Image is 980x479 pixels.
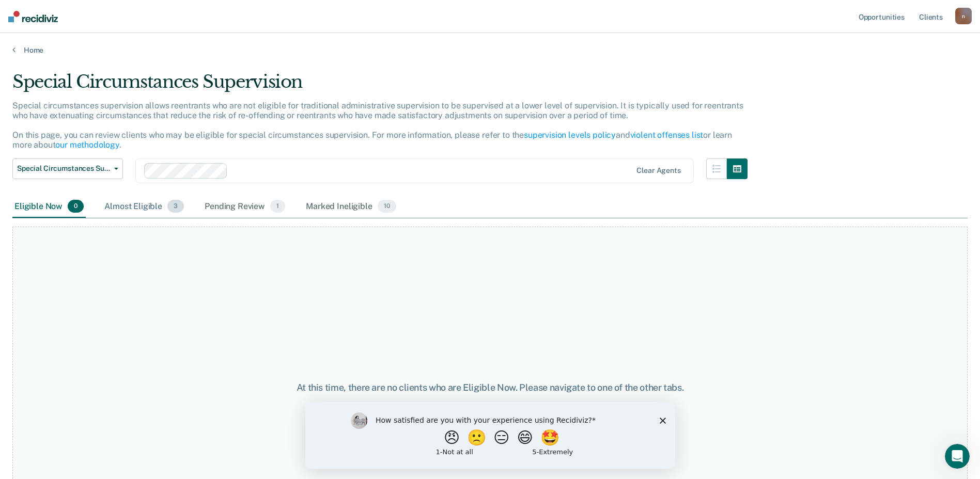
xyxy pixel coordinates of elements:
[955,8,972,24] button: n
[945,444,970,469] iframe: Intercom live chat
[8,11,58,22] img: Recidiviz
[12,196,86,218] div: Eligible Now0
[17,164,110,173] span: Special Circumstances Supervision
[12,71,748,101] div: Special Circumstances Supervision
[378,200,396,213] span: 10
[636,166,680,175] div: Clear agents
[12,158,123,179] button: Special Circumstances Supervision
[203,196,287,218] div: Pending Review1
[102,196,186,218] div: Almost Eligible3
[12,101,743,150] p: Special circumstances supervision allows reentrants who are not eligible for traditional administ...
[55,140,119,150] a: our methodology
[304,196,398,218] div: Marked Ineligible10
[270,200,285,213] span: 1
[252,382,729,393] div: At this time, there are no clients who are Eligible Now. Please navigate to one of the other tabs.
[167,200,184,213] span: 3
[68,200,84,213] span: 0
[12,45,968,55] a: Home
[305,402,675,469] iframe: Survey by Kim from Recidiviz
[524,130,616,140] a: supervision levels policy
[630,130,704,140] a: violent offenses list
